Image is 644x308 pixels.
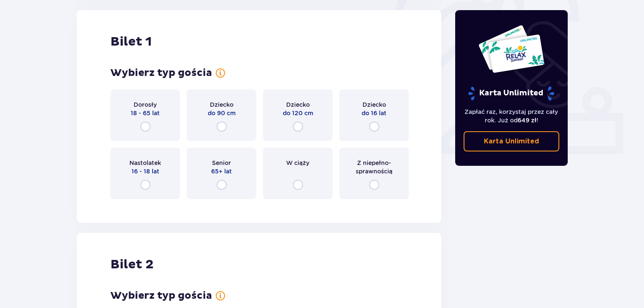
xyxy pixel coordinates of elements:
p: Karta Unlimited [484,137,539,146]
span: 18 - 65 lat [131,109,160,117]
span: do 16 lat [362,109,386,117]
h2: Bilet 2 [110,257,153,273]
span: Dziecko [362,100,386,109]
span: Nastolatek [129,159,161,167]
p: Karta Unlimited [467,86,555,101]
p: Zapłać raz, korzystaj przez cały rok. Już od ! [464,108,560,124]
h2: Bilet 1 [110,34,152,50]
a: Karta Unlimited [464,131,560,151]
h3: Wybierz typ gościa [110,289,212,302]
span: 16 - 18 lat [131,167,159,176]
span: Senior [212,159,231,167]
span: 65+ lat [211,167,232,176]
span: Dziecko [286,100,310,109]
span: W ciąży [286,159,309,167]
span: Z niepełno­sprawnością [347,159,401,176]
span: 649 zł [518,117,537,124]
span: do 90 cm [208,109,236,117]
img: Dwie karty całoroczne do Suntago z napisem 'UNLIMITED RELAX', na białym tle z tropikalnymi liśćmi... [478,24,545,73]
span: do 120 cm [283,109,313,117]
span: Dorosły [134,100,157,109]
span: Dziecko [210,100,233,109]
h3: Wybierz typ gościa [110,67,212,79]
